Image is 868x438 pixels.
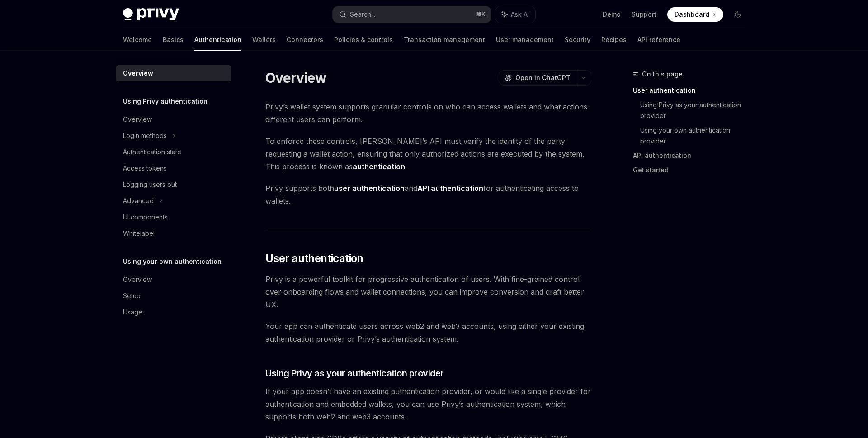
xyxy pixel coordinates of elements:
strong: user authentication [334,184,405,193]
span: Privy supports both and for authenticating access to wallets. [265,182,591,207]
div: Overview [123,274,152,285]
a: API authentication [633,148,752,163]
a: User authentication [633,83,752,98]
span: To enforce these controls, [PERSON_NAME]’s API must verify the identity of the party requesting a... [265,135,591,173]
a: Get started [633,163,752,177]
a: Support [632,10,656,19]
a: Dashboard [667,7,723,22]
button: Search...⌘K [333,6,491,23]
a: Usage [116,304,231,320]
div: Setup [123,290,141,301]
a: Security [565,29,590,51]
a: Using Privy as your authentication provider [640,98,752,123]
img: dark logo [123,8,179,21]
a: Basics [163,29,184,51]
h5: Using your own authentication [123,256,222,267]
a: Welcome [123,29,152,51]
span: On this page [642,69,683,80]
a: Connectors [287,29,323,51]
span: Your app can authenticate users across web2 and web3 accounts, using either your existing authent... [265,320,591,345]
strong: API authentication [417,184,483,193]
a: Setup [116,288,231,304]
span: Ask AI [511,10,529,19]
div: Overview [123,68,153,79]
div: UI components [123,212,168,223]
div: Login methods [123,130,167,141]
h5: Using Privy authentication [123,96,208,107]
div: Usage [123,307,142,318]
div: Logging users out [123,179,177,190]
span: Privy is a powerful toolkit for progressive authentication of users. With fine-grained control ov... [265,273,591,311]
span: User authentication [265,251,363,266]
a: Demo [603,10,621,19]
a: Overview [116,65,231,81]
strong: authentication [353,162,405,171]
h1: Overview [265,70,326,86]
a: Policies & controls [334,29,393,51]
span: If your app doesn’t have an existing authentication provider, or would like a single provider for... [265,385,591,423]
a: Whitelabel [116,225,231,242]
button: Open in ChatGPT [499,70,576,86]
div: Access tokens [123,163,167,174]
span: Dashboard [675,10,709,19]
span: ⌘ K [476,11,486,18]
a: Authentication state [116,144,231,160]
div: Overview [123,114,152,125]
a: Overview [116,111,231,128]
a: User management [496,29,554,51]
a: UI components [116,209,231,225]
a: Access tokens [116,160,231,176]
span: Using Privy as your authentication provider [265,367,444,380]
div: Authentication state [123,147,181,157]
a: Authentication [194,29,241,51]
a: Transaction management [404,29,485,51]
a: Using your own authentication provider [640,123,752,148]
button: Ask AI [495,6,535,23]
a: Logging users out [116,176,231,193]
span: Privy’s wallet system supports granular controls on who can access wallets and what actions diffe... [265,100,591,126]
div: Advanced [123,195,154,206]
div: Search... [350,9,375,20]
div: Whitelabel [123,228,155,239]
a: Overview [116,271,231,288]
a: Wallets [252,29,276,51]
a: Recipes [601,29,627,51]
span: Open in ChatGPT [515,73,571,82]
button: Toggle dark mode [731,7,745,22]
a: API reference [637,29,680,51]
